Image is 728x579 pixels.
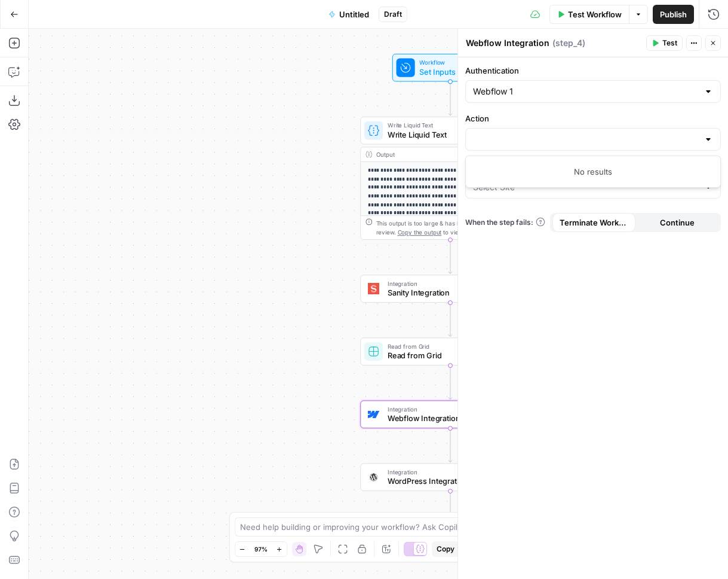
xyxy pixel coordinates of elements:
span: Copy [437,544,454,554]
g: Edge from step_1 to step_2 [449,240,452,273]
span: Webflow Integration [388,413,508,424]
div: WorkflowSet InputsInputs [360,54,540,82]
span: Draft [384,9,402,20]
span: Sanity Integration [388,287,508,298]
button: Publish [653,5,694,24]
span: Write Liquid Text [388,121,509,130]
button: Test Workflow [549,5,629,24]
span: Set Inputs [419,66,477,77]
span: WordPress Integration [388,476,508,487]
span: 97% [254,544,268,554]
span: ( step_4 ) [552,37,585,49]
span: Workflow [419,58,477,68]
button: Test [646,35,683,51]
span: Integration [388,404,508,414]
div: Read from GridRead from GridStep 3 [360,337,540,365]
span: Copy the output [398,229,442,236]
span: Integration [388,279,508,288]
div: This output is too large & has been abbreviated for review. to view the full content. [376,218,535,237]
span: Read from Grid [388,342,508,351]
button: Continue [635,213,718,232]
span: Integration [388,467,508,477]
input: Webflow 1 [473,86,699,97]
span: Test [662,38,677,48]
span: Continue [660,217,695,228]
span: Test Workflow [568,8,622,20]
g: Edge from step_4 to step_5 [449,428,452,462]
span: Read from Grid [388,350,508,361]
div: IntegrationWordPress IntegrationStep 5 [360,463,540,491]
span: Untitled [339,8,369,20]
div: No results [471,166,715,178]
div: IntegrationSanity IntegrationStep 2 [360,275,540,303]
img: webflow-icon.webp [368,409,379,420]
span: Publish [660,8,687,20]
g: Edge from step_3 to step_4 [449,365,452,399]
img: WordPress%20logotype.png [368,471,379,483]
button: Untitled [321,5,376,24]
button: Copy [432,541,459,557]
textarea: Webflow Integration [466,37,549,49]
span: Terminate Workflow [560,217,628,228]
a: When the step fails: [465,217,545,228]
img: logo.svg [368,283,379,294]
g: Edge from step_2 to step_3 [449,303,452,336]
span: Write Liquid Text [388,129,509,140]
div: IntegrationWebflow IntegrationStep 4 [360,400,540,428]
div: Output [376,150,509,159]
label: Action [465,112,721,124]
g: Edge from step_5 to end [449,491,452,525]
g: Edge from start to step_1 [449,81,452,115]
label: Authentication [465,65,721,77]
